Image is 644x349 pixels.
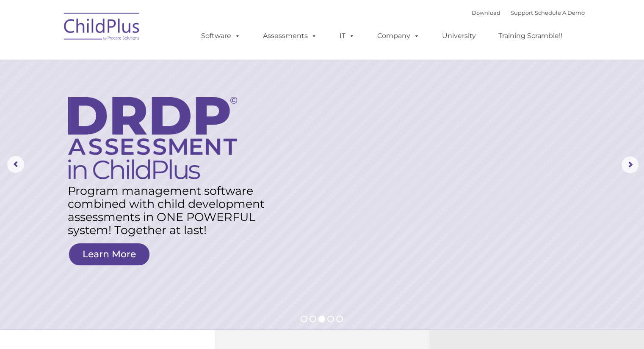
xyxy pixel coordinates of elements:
[69,243,149,265] a: Learn More
[68,97,237,179] img: DRDP Assessment in ChildPlus
[434,27,484,44] a: University
[118,56,144,62] span: Last name
[472,9,585,16] font: |
[472,9,500,16] a: Download
[369,27,428,44] a: Company
[331,27,363,44] a: IT
[68,184,274,237] rs-layer: Program management software combined with child development assessments in ONE POWERFUL system! T...
[118,90,154,97] span: Phone number
[60,7,144,49] img: ChildPlus by Procare Solutions
[490,27,571,44] a: Training Scramble!!
[193,27,249,44] a: Software
[535,9,585,16] a: Schedule A Demo
[511,9,533,16] a: Support
[254,27,326,44] a: Assessments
